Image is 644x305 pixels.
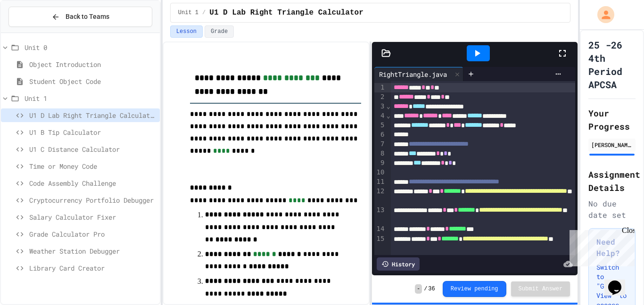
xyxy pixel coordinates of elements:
span: - [415,284,422,294]
span: U1 D Lab Right Triangle Calculator [209,7,363,18]
div: Chat with us now!Close [4,4,65,60]
div: 4 [374,111,386,121]
span: Student Object Code [29,76,156,86]
span: / [424,285,427,293]
div: RightTriangle.java [374,69,452,79]
div: [PERSON_NAME] [591,140,633,149]
div: 5 [374,121,386,130]
div: 10 [374,168,386,177]
span: Code Assembly Challenge [29,178,156,188]
div: 15 [374,234,386,253]
span: U1 B Tip Calculator [29,127,156,137]
button: Submit Answer [511,281,570,297]
div: 14 [374,224,386,234]
span: Cryptocurrency Portfolio Debugger [29,195,156,205]
span: Fold line [386,102,390,110]
button: Back to Teams [8,7,152,27]
div: 9 [374,158,386,168]
span: Object Introduction [29,59,156,69]
div: RightTriangle.java [374,67,463,81]
div: 6 [374,130,386,140]
div: 7 [374,140,386,149]
h2: Your Progress [588,107,636,133]
span: Submit Answer [519,285,563,293]
span: / [202,9,206,16]
span: 36 [428,285,435,293]
button: Review pending [443,281,506,297]
span: Back to Teams [66,12,109,22]
div: My Account [587,4,617,25]
span: Library Card Creator [29,263,156,273]
span: U1 D Lab Right Triangle Calculator [29,110,156,120]
iframe: chat widget [604,267,635,296]
iframe: chat widget [566,226,635,266]
div: 8 [374,149,386,158]
span: Grade Calculator Pro [29,229,156,239]
div: 16 [374,253,386,263]
span: U1 C Distance Calculator [29,144,156,154]
div: 3 [374,102,386,111]
span: Salary Calculator Fixer [29,212,156,222]
div: History [377,257,420,271]
span: Time or Money Code [29,161,156,171]
div: 11 [374,177,386,187]
h2: Assignment Details [588,168,636,194]
button: Lesson [170,25,203,38]
button: Grade [205,25,234,38]
div: No due date set [588,198,636,221]
div: 2 [374,92,386,102]
span: Weather Station Debugger [29,246,156,256]
h1: 25 -26 4th Period APCSA [588,38,636,91]
span: Unit 0 [25,42,156,52]
span: Fold line [386,112,390,119]
span: Unit 1 [25,93,156,103]
div: 1 [374,83,386,92]
div: 13 [374,206,386,224]
div: 12 [374,187,386,206]
span: Unit 1 [178,9,198,16]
